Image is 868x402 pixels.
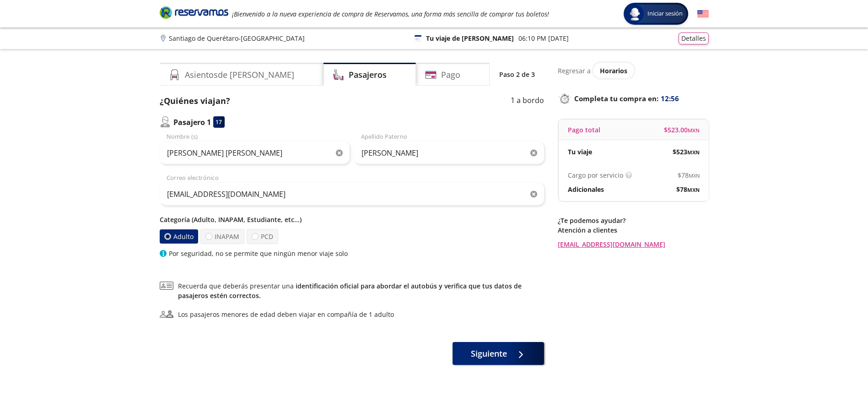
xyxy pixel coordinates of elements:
a: identificación oficial para abordar el autobús y verifica que tus datos de pasajeros estén correc... [178,282,522,300]
span: $ 78 [678,170,700,180]
span: Horarios [600,66,627,75]
i: Brand Logo [160,5,228,19]
span: 12:56 [661,93,679,104]
span: Recuerda que deberás presentar una [178,281,544,300]
em: ¡Bienvenido a la nueva experiencia de compra de Reservamos, una forma más sencilla de comprar tus... [232,10,549,18]
span: Iniciar sesión [644,9,686,18]
small: MXN [688,127,700,134]
p: Pasajero 1 [173,117,211,128]
p: Cargo por servicio [568,170,623,180]
p: ¿Quiénes viajan? [160,95,230,107]
span: $ 78 [676,185,700,194]
small: MXN [687,149,700,156]
p: ¿Te podemos ayudar? [558,216,709,225]
label: INAPAM [200,229,244,244]
p: 06:10 PM [DATE] [518,33,569,43]
button: English [697,8,709,20]
label: PCD [247,229,278,244]
span: $ 523 [673,147,700,157]
button: Siguiente [453,342,544,365]
p: 1 a bordo [511,95,544,107]
p: Regresar a [558,66,591,76]
div: 17 [213,116,225,128]
p: Tu viaje [568,147,592,157]
span: Siguiente [471,348,507,360]
h4: Pago [441,69,460,81]
label: Adulto [159,229,198,244]
p: Atención a clientes [558,225,709,235]
small: MXN [689,172,700,179]
span: $ 523.00 [664,125,700,135]
button: Detalles [679,33,709,44]
input: Apellido Paterno [354,141,544,164]
p: Paso 2 de 3 [499,70,535,79]
h4: Asientos de [PERSON_NAME] [185,69,294,81]
input: Correo electrónico [160,183,544,206]
div: Regresar a ver horarios [558,63,709,78]
p: Categoría (Adulto, INAPAM, Estudiante, etc...) [160,215,544,224]
small: MXN [687,186,700,193]
p: Completa tu compra en : [558,92,709,105]
a: [EMAIL_ADDRESS][DOMAIN_NAME] [558,239,709,249]
p: Pago total [568,125,600,135]
p: Tu viaje de [PERSON_NAME] [426,33,514,43]
p: Santiago de Querétaro - [GEOGRAPHIC_DATA] [169,33,305,43]
div: Los pasajeros menores de edad deben viajar en compañía de 1 adulto [178,310,394,319]
p: Adicionales [568,185,604,194]
p: Por seguridad, no se permite que ningún menor viaje solo [169,249,348,258]
a: Brand Logo [160,5,228,22]
h4: Pasajeros [349,69,387,81]
input: Nombre (s) [160,141,350,164]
